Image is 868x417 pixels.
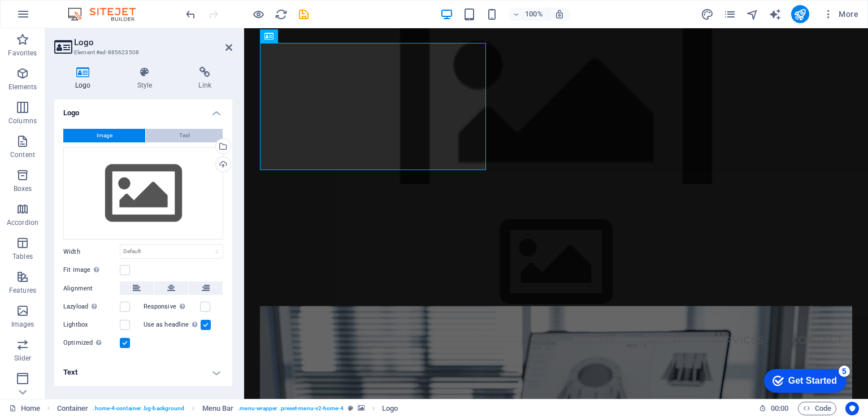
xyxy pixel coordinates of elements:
[297,7,310,21] button: save
[97,129,112,142] span: Image
[701,8,714,21] i: Design (Ctrl+Alt+Y)
[9,6,92,29] div: Get Started 5 items remaining, 0% complete
[63,263,120,277] label: Fit image
[274,7,288,21] button: reload
[63,129,145,142] button: Image
[57,402,89,415] span: Click to select. Double-click to edit
[12,252,33,261] p: Tables
[7,218,38,227] p: Accordion
[723,7,737,21] button: pages
[746,8,759,21] i: Navigator
[382,402,398,415] span: Click to select. Double-click to edit
[803,402,831,415] span: Code
[8,82,37,92] p: Elements
[74,37,232,47] h2: Logo
[251,7,265,21] button: Click here to leave preview mode and continue editing
[8,116,37,125] p: Columns
[84,2,95,14] div: 5
[63,336,120,350] label: Optimized
[63,147,223,240] div: Select files from the file manager, stock photos, or upload file(s)
[54,359,232,386] h4: Text
[8,49,37,58] p: Favorites
[63,318,120,332] label: Lightbox
[358,405,364,411] i: This element contains a background
[74,47,210,58] h3: Element #ed-885623508
[554,9,565,19] i: On resize automatically adjust zoom level to fit chosen device.
[14,184,32,193] p: Boxes
[525,7,543,21] h6: 100%
[11,320,34,329] p: Images
[779,404,780,412] span: :
[146,129,223,142] button: Text
[769,8,782,21] i: AI Writer
[793,8,806,21] i: Publish
[144,300,200,314] label: Responsive
[63,249,120,255] label: Width
[33,12,82,23] div: Get Started
[9,402,40,415] a: Click to cancel selection. Double-click to open Pages
[63,300,120,314] label: Lazyload
[798,402,836,415] button: Code
[238,402,343,415] span: . menu-wrapper .preset-menu-v2-home-4
[10,150,35,159] p: Content
[116,67,178,90] h4: Style
[348,405,353,411] i: This element is a customizable preset
[9,286,36,295] p: Features
[769,7,782,21] button: text_generator
[508,7,548,21] button: 100%
[202,402,234,415] span: Click to select. Double-click to edit
[759,402,789,415] h6: Session time
[177,67,232,90] h4: Link
[701,7,714,21] button: design
[845,402,859,415] button: Usercentrics
[823,8,858,20] span: More
[184,8,197,21] i: Undo: Change logo type (Ctrl+Z)
[65,7,150,21] img: Editor Logo
[179,129,190,142] span: Text
[723,8,736,21] i: Pages (Ctrl+Alt+S)
[771,402,788,415] span: 00 00
[746,7,759,21] button: navigator
[818,5,863,23] button: More
[54,99,232,120] h4: Logo
[63,282,120,296] label: Alignment
[54,67,116,90] h4: Logo
[297,8,310,21] i: Save (Ctrl+S)
[57,402,398,415] nav: breadcrumb
[791,5,809,23] button: publish
[93,402,184,415] span: . home-4-container .bg-background
[14,354,32,363] p: Slider
[184,7,197,21] button: undo
[275,8,288,21] i: Reload page
[144,318,201,332] label: Use as headline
